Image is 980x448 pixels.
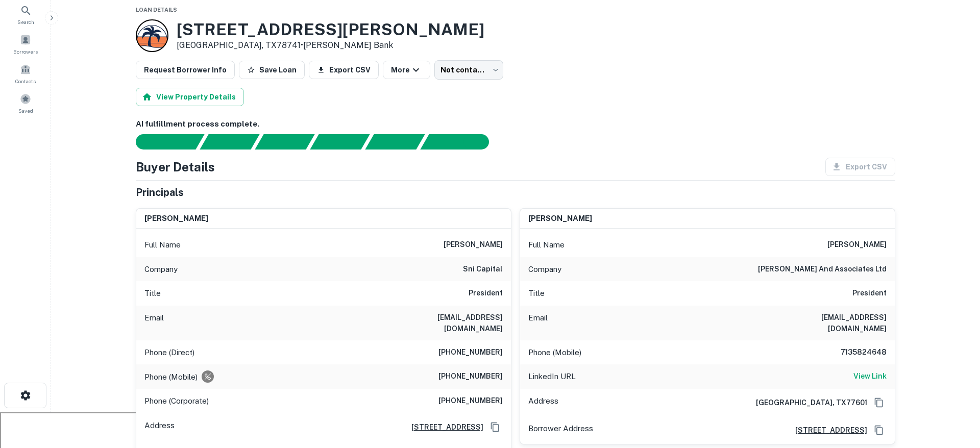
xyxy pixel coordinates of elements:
[528,370,576,383] p: LinkedIn URL
[528,312,548,334] p: Email
[871,422,887,438] button: Copy Address
[144,213,208,225] h6: [PERSON_NAME]
[764,312,887,334] h6: [EMAIL_ADDRESS][DOMAIN_NAME]
[3,89,48,117] a: Saved
[528,263,561,276] p: Company
[136,61,235,79] button: Request Borrower Info
[200,134,259,150] div: Your request is received and processing...
[528,422,593,438] p: Borrower Address
[144,239,181,251] p: Full Name
[380,312,503,334] h6: [EMAIL_ADDRESS][DOMAIN_NAME]
[310,134,370,150] div: Principals found, AI now looking for contact information...
[421,134,501,150] div: AI fulfillment process complete.
[438,370,503,383] h6: [PHONE_NUMBER]
[853,370,887,382] h6: View Link
[136,185,184,200] h5: Principals
[852,287,887,300] h6: President
[303,40,393,50] a: [PERSON_NAME] Bank
[309,61,379,79] button: Export CSV
[202,370,214,383] div: Requests to not be contacted at this number
[528,346,581,359] p: Phone (Mobile)
[3,30,48,58] a: Borrowers
[144,395,209,407] p: Phone (Corporate)
[177,20,484,39] h3: [STREET_ADDRESS][PERSON_NAME]
[528,239,565,251] p: Full Name
[748,397,867,408] h6: [GEOGRAPHIC_DATA], TX77601
[787,425,867,436] a: [STREET_ADDRESS]
[438,346,503,359] h6: [PHONE_NUMBER]
[528,287,545,300] p: Title
[13,47,38,56] span: Borrowers
[444,239,503,251] h6: [PERSON_NAME]
[124,134,200,150] div: Sending borrower request to AI...
[403,421,483,433] a: [STREET_ADDRESS]
[758,263,887,276] h6: [PERSON_NAME] and associates ltd
[871,395,887,410] button: Copy Address
[487,419,503,435] button: Copy Address
[144,419,175,435] p: Address
[434,60,503,80] div: Not contacted
[144,287,161,300] p: Title
[18,107,33,115] span: Saved
[827,239,887,251] h6: [PERSON_NAME]
[853,370,887,383] a: View Link
[136,88,244,106] button: View Property Details
[255,134,314,150] div: Documents found, AI parsing details...
[17,18,34,26] span: Search
[929,366,980,415] iframe: Chat Widget
[528,213,592,225] h6: [PERSON_NAME]
[144,371,198,383] p: Phone (Mobile)
[177,39,484,52] p: [GEOGRAPHIC_DATA], TX78741 •
[3,1,48,28] a: Search
[469,287,503,300] h6: President
[3,60,48,87] a: Contacts
[15,77,36,85] span: Contacts
[144,312,164,334] p: Email
[136,7,177,13] span: Loan Details
[463,263,503,276] h6: sni capital
[365,134,425,150] div: Principals found, still searching for contact information. This may take time...
[136,158,215,176] h4: Buyer Details
[528,395,558,410] p: Address
[383,61,430,79] button: More
[136,118,895,130] h6: AI fulfillment process complete.
[144,346,194,359] p: Phone (Direct)
[239,61,305,79] button: Save Loan
[438,395,503,407] h6: [PHONE_NUMBER]
[144,263,178,276] p: Company
[825,346,887,359] h6: 7135824648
